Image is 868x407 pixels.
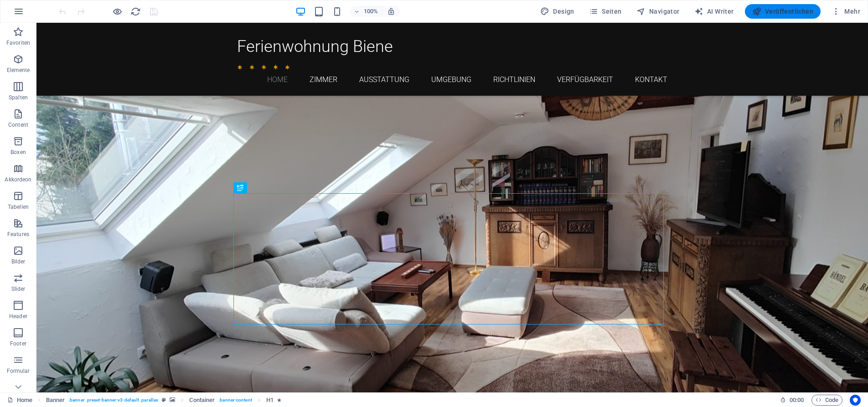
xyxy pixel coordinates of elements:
[363,6,378,17] h6: 100%
[816,395,838,406] span: Code
[10,340,26,347] p: Footer
[540,7,574,16] span: Design
[752,7,813,16] span: Veröffentlichen
[350,6,382,17] button: 100%
[162,397,166,402] i: Dieses Element ist ein anpassbares Preset
[130,6,141,17] button: reload
[5,176,31,183] p: Akkordeon
[189,395,215,406] span: Klick zum Auswählen. Doppelklick zum Bearbeiten
[170,397,175,402] i: Element verfügt über einen Hintergrund
[537,4,578,19] button: Design
[796,397,797,403] span: :
[790,395,804,406] span: 00 00
[850,395,861,406] button: Usercentrics
[7,67,30,74] p: Elemente
[691,4,738,19] button: AI Writer
[585,4,625,19] button: Seiten
[694,7,734,16] span: AI Writer
[46,395,282,406] nav: breadcrumb
[8,203,29,211] p: Tabellen
[832,7,860,16] span: Mehr
[11,258,26,265] p: Bilder
[218,395,252,406] span: . banner-content
[277,397,281,402] i: Element enthält eine Animation
[811,395,842,406] button: Code
[68,395,158,406] span: . banner .preset-banner-v3-default .parallax
[589,7,622,16] span: Seiten
[633,4,683,19] button: Navigator
[9,313,27,320] p: Header
[828,4,864,19] button: Mehr
[7,367,30,375] p: Formular
[745,4,821,19] button: Veröffentlichen
[636,7,680,16] span: Navigator
[7,231,29,238] p: Features
[46,395,65,406] span: Klick zum Auswählen. Doppelklick zum Bearbeiten
[11,285,26,293] p: Slider
[10,149,26,156] p: Boxen
[266,395,274,406] span: Klick zum Auswählen. Doppelklick zum Bearbeiten
[9,94,28,101] p: Spalten
[8,121,28,129] p: Content
[780,395,804,406] h6: Session-Zeit
[7,395,32,406] a: Klick, um Auswahl aufzuheben. Doppelklick öffnet Seitenverwaltung
[6,39,30,46] p: Favoriten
